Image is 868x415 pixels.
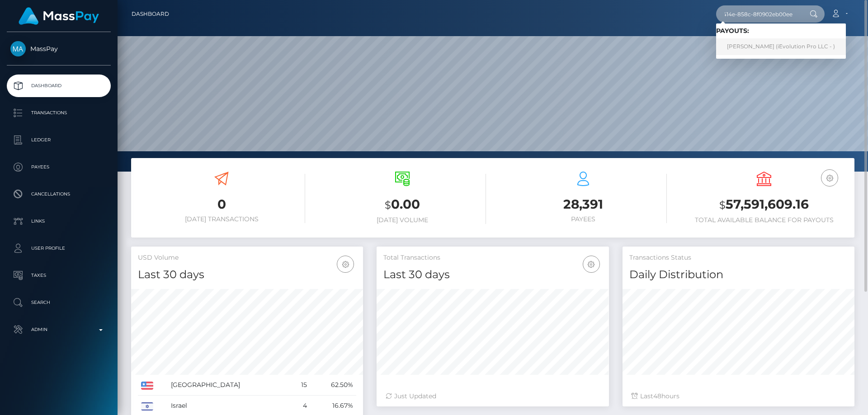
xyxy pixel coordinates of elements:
img: US.png [141,382,153,390]
h6: Payouts: [716,27,846,35]
p: Admin [10,323,107,336]
td: 15 [290,375,310,396]
h6: Payees [500,215,667,223]
p: Transactions [10,106,107,120]
h6: Total Available Balance for Payouts [680,216,848,224]
td: [GEOGRAPHIC_DATA] [168,375,290,396]
span: 48 [653,392,661,400]
p: User Profile [10,242,107,255]
div: Just Updated [386,392,599,401]
small: $ [385,199,391,211]
a: User Profile [7,237,111,260]
a: Dashboard [132,5,169,23]
img: MassPay [10,41,26,56]
a: Transactions [7,102,111,124]
span: MassPay [7,45,111,53]
p: Dashboard [10,79,107,93]
h4: Last 30 days [138,267,356,283]
h3: 28,391 [500,196,667,213]
td: 62.50% [310,375,356,396]
p: Payees [10,160,107,174]
a: Ledger [7,129,111,151]
a: Search [7,291,111,314]
a: Links [7,210,111,233]
a: [PERSON_NAME] (iEvolution Pro LLC - ) [716,38,846,55]
h5: Total Transactions [383,253,602,262]
p: Taxes [10,269,107,282]
input: Search... [716,5,801,23]
h3: 57,591,609.16 [680,196,848,214]
a: Taxes [7,264,111,287]
h3: 0.00 [319,196,486,214]
p: Cancellations [10,187,107,201]
h6: [DATE] Transactions [138,215,305,223]
h4: Daily Distribution [629,267,848,283]
a: Payees [7,156,111,178]
a: Admin [7,318,111,341]
a: Cancellations [7,183,111,205]
h5: Transactions Status [629,253,848,262]
h6: [DATE] Volume [319,216,486,224]
a: Dashboard [7,75,111,97]
div: Last hours [632,392,845,401]
h4: Last 30 days [383,267,602,283]
p: Links [10,214,107,228]
h3: 0 [138,196,305,213]
img: MassPay Logo [19,7,99,25]
p: Ledger [10,133,107,147]
h5: USD Volume [138,253,356,262]
p: Search [10,296,107,309]
img: IL.png [141,402,153,410]
small: $ [719,199,726,211]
